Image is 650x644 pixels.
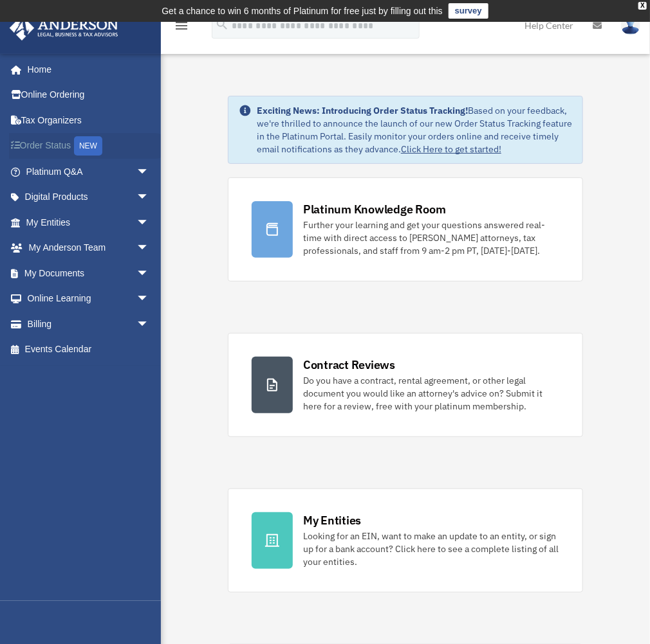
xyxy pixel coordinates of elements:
[136,235,162,262] span: arrow_drop_down
[162,3,443,19] div: Get a chance to win 6 months of Platinum for free just by filling out this
[9,210,169,235] a: My Entitiesarrow_drop_down
[9,337,169,362] a: Events Calendar
[9,311,169,337] a: Billingarrow_drop_down
[174,18,189,33] i: menu
[136,286,162,312] span: arrow_drop_down
[215,17,229,31] i: search
[257,105,468,116] strong: Exciting News: Introducing Order Status Tracking!
[228,333,583,437] a: Contract Reviews Do you have a contract, rental agreement, or other legal document you would like...
[303,357,395,373] div: Contract Reviews
[303,219,559,257] div: Further your learning and get your questions answered real-time with direct access to [PERSON_NAM...
[9,235,169,261] a: My Anderson Teamarrow_drop_down
[303,374,559,413] div: Do you have a contract, rental agreement, or other legal document you would like an attorney's ad...
[257,104,572,156] div: Based on your feedback, we're thrilled to announce the launch of our new Order Status Tracking fe...
[303,512,361,528] div: My Entities
[9,184,169,210] a: Digital Productsarrow_drop_down
[401,143,501,155] a: Click Here to get started!
[136,260,162,287] span: arrow_drop_down
[136,311,162,337] span: arrow_drop_down
[9,57,162,82] a: Home
[136,159,162,185] span: arrow_drop_down
[638,2,647,10] div: close
[303,530,559,568] div: Looking for an EIN, want to make an update to an entity, or sign up for a bank account? Click her...
[74,136,102,156] div: NEW
[9,286,169,312] a: Online Learningarrow_drop_down
[136,184,162,211] span: arrow_drop_down
[621,16,640,35] img: User Pic
[9,260,169,286] a: My Documentsarrow_drop_down
[9,107,169,133] a: Tax Organizers
[9,82,169,108] a: Online Ordering
[303,201,446,217] div: Platinum Knowledge Room
[228,177,583,282] a: Platinum Knowledge Room Further your learning and get your questions answered real-time with dire...
[9,159,169,184] a: Platinum Q&Aarrow_drop_down
[6,15,122,40] img: Anderson Advisors Platinum Portal
[9,133,169,159] a: Order StatusNEW
[174,22,189,33] a: menu
[228,488,583,593] a: My Entities Looking for an EIN, want to make an update to an entity, or sign up for a bank accoun...
[136,210,162,236] span: arrow_drop_down
[449,3,488,19] a: survey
